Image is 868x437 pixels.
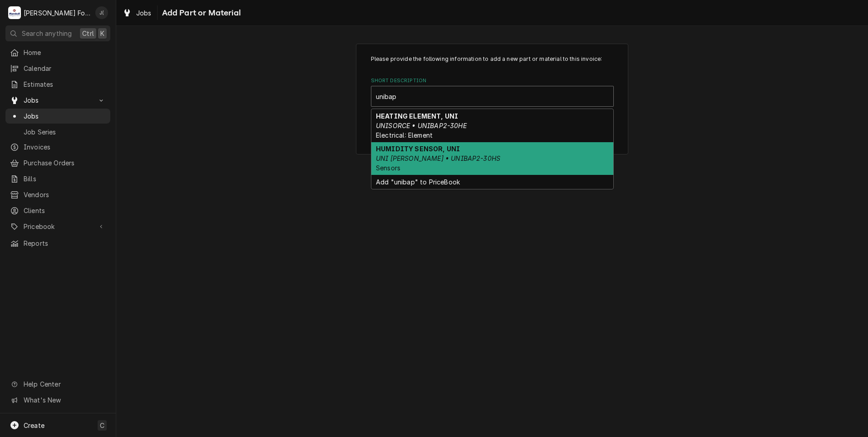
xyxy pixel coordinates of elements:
button: Search anythingCtrlK [5,25,110,41]
div: [PERSON_NAME] Food Equipment Service [24,8,90,18]
span: Electrical: Element [376,131,433,139]
a: Go to Help Center [5,377,110,392]
span: Ctrl [82,29,94,38]
strong: HUMIDITY SENSOR, UNI [376,145,460,153]
em: UNISORCE • UNIBAP2-30HE [376,122,467,129]
span: Add Part or Material [159,7,241,19]
span: Purchase Orders [24,158,106,168]
span: Bills [24,174,106,184]
a: Invoices [5,139,110,154]
span: Reports [24,238,106,248]
div: J( [95,6,108,19]
a: Job Series [5,124,110,139]
span: Calendar [24,64,106,73]
div: Marshall Food Equipment Service's Avatar [8,6,21,19]
a: Estimates [5,77,110,92]
span: Jobs [24,111,106,121]
span: Clients [24,206,106,215]
span: Help Center [24,379,105,389]
a: Clients [5,203,110,218]
a: Purchase Orders [5,155,110,170]
p: Please provide the following information to add a new part or material to this invoice: [371,55,614,63]
span: Job Series [24,127,106,137]
a: Go to Jobs [5,93,110,108]
span: Sensors [376,164,400,172]
div: Short Description [371,77,614,107]
span: Create [24,422,44,429]
span: Vendors [24,190,106,199]
a: Go to Pricebook [5,219,110,234]
span: Jobs [24,95,92,105]
span: Home [24,48,106,57]
span: Pricebook [24,222,92,231]
div: Add "unibap" to PriceBook [371,175,613,189]
div: Line Item Create/Update Form [371,55,614,107]
a: Go to What's New [5,392,110,407]
a: Home [5,45,110,60]
a: Reports [5,236,110,251]
span: K [100,29,104,38]
span: Jobs [136,8,152,18]
a: Jobs [119,5,155,20]
span: Search anything [22,29,72,38]
div: M [8,6,21,19]
div: Jeff Debigare (109)'s Avatar [95,6,108,19]
a: Calendar [5,61,110,76]
span: C [100,421,104,430]
span: What's New [24,395,105,405]
em: UNI [PERSON_NAME] • UNIBAP2-30HS [376,154,500,162]
a: Jobs [5,109,110,124]
span: Invoices [24,142,106,152]
div: Line Item Create/Update [356,44,628,154]
a: Vendors [5,187,110,202]
label: Short Description [371,77,614,84]
strong: HEATING ELEMENT, UNI [376,112,458,120]
a: Bills [5,171,110,186]
span: Estimates [24,79,106,89]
